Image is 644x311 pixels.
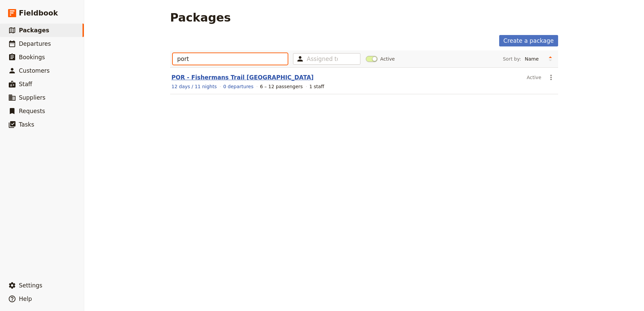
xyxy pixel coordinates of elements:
[19,121,34,128] span: Tasks
[19,54,45,61] span: Bookings
[171,84,217,89] span: 12 days / 11 nights
[499,35,558,46] a: Create a package
[19,108,45,114] span: Requests
[19,8,58,18] span: Fieldbook
[173,53,288,65] input: Type to filter
[19,81,32,88] span: Staff
[380,56,395,62] span: Active
[545,54,555,64] button: Change sort direction
[19,27,49,34] span: Packages
[503,56,521,62] span: Sort by:
[19,94,45,101] span: Suppliers
[522,54,545,64] select: Sort by:
[19,67,50,74] span: Customers
[19,282,42,289] span: Settings
[527,72,541,83] div: Active
[307,55,338,63] input: Assigned to
[19,40,51,47] span: Departures
[171,83,217,90] a: View the itinerary for this package
[223,83,254,90] a: View the departures for this package
[260,83,303,90] div: 6 – 12 passengers
[309,83,324,90] div: 1 staff
[545,72,557,83] button: Actions
[171,74,314,81] a: POR - Fishermans Trail [GEOGRAPHIC_DATA]
[19,296,32,302] span: Help
[170,11,231,24] h1: Packages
